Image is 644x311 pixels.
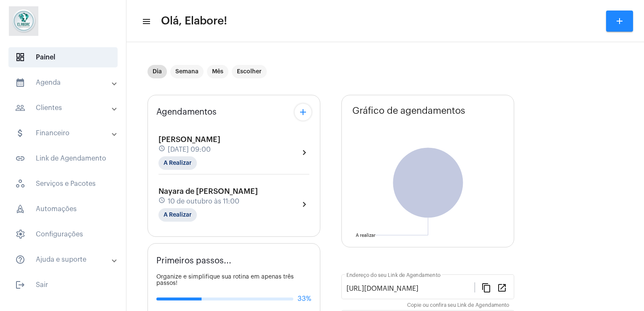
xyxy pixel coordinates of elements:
mat-expansion-panel-header: sidenav iconAgenda [5,72,126,93]
mat-icon: schedule [158,145,166,154]
mat-icon: open_in_new [497,282,507,292]
mat-chip: A Realizar [158,208,197,222]
span: Agendamentos [156,107,217,117]
mat-chip: A Realizar [158,156,197,170]
mat-icon: sidenav icon [15,128,25,138]
input: Link [346,285,475,292]
span: Olá, Elabore! [161,14,227,28]
mat-icon: sidenav icon [15,103,25,113]
span: Nayara de [PERSON_NAME] [158,188,258,195]
span: Serviços e Pacotes [8,174,118,194]
span: sidenav icon [15,204,25,214]
mat-expansion-panel-header: sidenav iconAjuda e suporte [5,249,126,270]
mat-icon: sidenav icon [15,78,25,88]
mat-icon: chevron_right [299,147,309,158]
span: Gráfico de agendamentos [352,106,465,116]
span: Link de Agendamento [8,148,118,169]
mat-expansion-panel-header: sidenav iconFinanceiro [5,123,126,143]
span: [DATE] 09:00 [168,146,211,153]
span: 33% [298,295,311,303]
span: Sair [8,275,118,295]
mat-chip: Escolher [232,65,267,78]
mat-icon: sidenav icon [15,280,25,290]
span: 10 de outubro às 11:00 [168,198,239,205]
mat-panel-title: Agenda [15,78,113,88]
span: Organize e simplifique sua rotina em apenas três passos! [156,274,294,286]
mat-icon: sidenav icon [15,153,25,164]
img: 4c6856f8-84c7-1050-da6c-cc5081a5dbaf.jpg [7,4,40,38]
span: sidenav icon [15,179,25,189]
mat-chip: Mês [207,65,228,78]
mat-icon: sidenav icon [142,16,150,27]
span: sidenav icon [15,52,25,62]
span: sidenav icon [15,229,25,239]
mat-panel-title: Ajuda e suporte [15,255,113,265]
span: [PERSON_NAME] [158,136,220,143]
mat-icon: content_copy [481,282,491,292]
mat-hint: Copie ou confira seu Link de Agendamento [407,303,509,308]
mat-chip: Dia [148,65,167,78]
mat-icon: chevron_right [299,199,309,209]
span: Primeiros passos... [156,256,231,265]
mat-chip: Semana [170,65,204,78]
mat-panel-title: Financeiro [15,128,113,138]
mat-icon: add [298,107,308,117]
mat-icon: add [614,16,625,26]
mat-panel-title: Clientes [15,103,113,113]
mat-icon: schedule [158,197,166,206]
span: Painel [8,47,118,67]
mat-expansion-panel-header: sidenav iconClientes [5,98,126,118]
span: Automações [8,199,118,219]
mat-icon: sidenav icon [15,255,25,265]
span: Configurações [8,224,118,244]
text: A realizar [356,233,376,238]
